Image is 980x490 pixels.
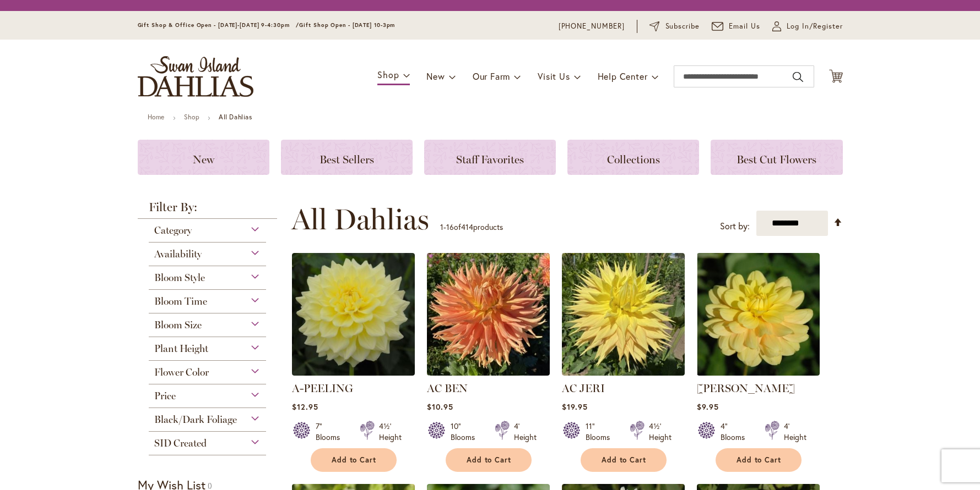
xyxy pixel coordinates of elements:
span: Email Us [729,21,760,32]
a: [PERSON_NAME] [697,382,795,395]
a: Best Cut Flowers [711,140,842,175]
span: Best Cut Flowers [737,153,816,166]
span: Add to Cart [602,455,647,465]
span: Log In/Register [787,21,843,32]
button: Add to Cart [581,448,667,472]
span: Category [154,224,192,236]
p: - of products [440,218,503,236]
a: AC Jeri [562,367,685,378]
a: Staff Favorites [424,140,556,175]
span: 414 [461,222,473,232]
span: Staff Favorites [456,153,524,166]
strong: All Dahlias [219,113,252,121]
span: Bloom Time [154,295,207,307]
a: Subscribe [649,21,700,32]
div: 10" Blooms [451,421,481,443]
span: Add to Cart [332,455,377,465]
span: $19.95 [562,401,588,412]
button: Add to Cart [446,448,532,472]
div: 4½' Height [649,421,672,443]
div: 4' Height [514,421,537,443]
span: $12.95 [292,401,318,412]
a: [PHONE_NUMBER] [559,21,625,32]
span: Visit Us [538,70,570,82]
button: Add to Cart [716,448,802,472]
span: 1 [440,222,443,232]
a: Collections [567,140,699,175]
span: New [426,70,445,82]
a: AC BEN [427,382,468,395]
span: New [193,153,214,166]
div: 4½' Height [379,421,402,443]
label: Sort by: [720,216,750,236]
span: Our Farm [473,70,510,82]
span: $10.95 [427,401,453,412]
button: Add to Cart [311,448,397,472]
span: Availability [154,248,202,260]
a: AHOY MATEY [697,367,820,378]
div: 11" Blooms [586,421,616,443]
a: Shop [184,113,199,121]
span: SID Created [154,437,207,449]
span: Best Sellers [320,153,374,166]
a: A-Peeling [292,367,415,378]
a: AC BEN [427,367,550,378]
span: Gift Shop & Office Open - [DATE]-[DATE] 9-4:30pm / [138,21,300,29]
a: Email Us [712,21,760,32]
img: AC Jeri [562,253,685,376]
a: Log In/Register [772,21,843,32]
a: Home [148,113,165,121]
span: All Dahlias [291,203,429,236]
span: Bloom Style [154,272,205,284]
span: Shop [377,69,399,80]
a: store logo [138,56,253,97]
span: Price [154,390,176,402]
a: Best Sellers [281,140,413,175]
span: Flower Color [154,366,209,378]
div: 7" Blooms [316,421,346,443]
a: AC JERI [562,382,605,395]
img: A-Peeling [292,253,415,376]
span: Subscribe [665,21,700,32]
div: 4' Height [784,421,806,443]
span: Bloom Size [154,319,202,331]
button: Search [793,68,803,86]
span: Gift Shop Open - [DATE] 10-3pm [299,21,395,29]
div: 4" Blooms [721,421,751,443]
strong: Filter By: [138,201,278,219]
span: $9.95 [697,401,719,412]
a: New [138,140,269,175]
span: Add to Cart [467,455,512,465]
span: Help Center [598,70,648,82]
a: A-PEELING [292,382,353,395]
span: Plant Height [154,343,208,355]
span: Black/Dark Foliage [154,414,237,426]
span: 16 [446,222,454,232]
span: Add to Cart [737,455,782,465]
span: Collections [607,153,660,166]
img: AC BEN [427,253,550,376]
img: AHOY MATEY [697,253,820,376]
